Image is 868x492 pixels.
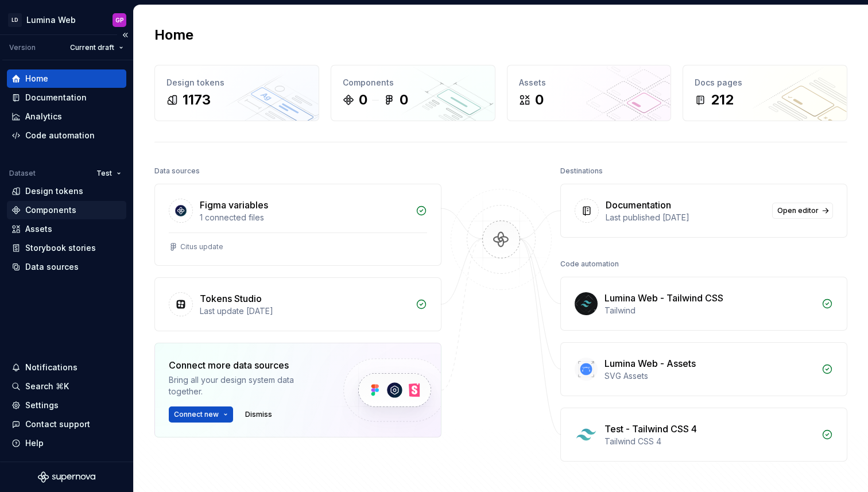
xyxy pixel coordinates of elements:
[65,40,129,56] button: Current draft
[240,406,277,423] button: Dismiss
[683,65,847,121] a: Docs pages212
[7,69,126,88] a: Home
[91,165,126,181] button: Test
[169,358,324,372] div: Connect more data sources
[115,16,124,25] div: GP
[25,223,52,235] div: Assets
[535,91,544,109] div: 0
[8,13,22,27] div: LD
[7,201,126,219] a: Components
[9,169,36,178] div: Dataset
[7,107,126,126] a: Analytics
[200,292,262,305] div: Tokens Studio
[604,305,815,316] div: Tailwind
[183,91,211,109] div: 1173
[7,126,126,145] a: Code automation
[604,357,696,370] div: Lumina Web - Assets
[25,204,76,216] div: Components
[174,410,219,419] span: Connect new
[507,65,672,121] a: Assets0
[169,374,324,397] div: Bring all your design system data together.
[25,261,79,273] div: Data sources
[2,7,131,32] button: LDLumina WebGP
[200,212,409,223] div: 1 connected files
[25,130,95,141] div: Code automation
[25,92,87,103] div: Documentation
[695,77,835,88] div: Docs pages
[245,410,272,419] span: Dismiss
[25,437,44,449] div: Help
[606,198,671,212] div: Documentation
[7,377,126,396] button: Search ⌘K
[519,77,660,88] div: Assets
[154,26,193,44] h2: Home
[359,91,367,109] div: 0
[180,242,223,251] div: Citus update
[604,370,815,382] div: SVG Assets
[96,169,112,178] span: Test
[604,422,697,436] div: Test - Tailwind CSS 4
[7,396,126,414] a: Settings
[154,184,441,266] a: Figma variables1 connected filesCitus update
[25,242,96,254] div: Storybook stories
[154,65,319,121] a: Design tokens1173
[169,406,233,423] button: Connect new
[25,419,90,430] div: Contact support
[560,163,603,179] div: Destinations
[772,203,833,219] a: Open editor
[25,381,69,392] div: Search ⌘K
[200,305,409,317] div: Last update [DATE]
[604,436,815,447] div: Tailwind CSS 4
[606,212,765,223] div: Last published [DATE]
[7,220,126,238] a: Assets
[25,185,83,197] div: Design tokens
[7,88,126,107] a: Documentation
[25,362,77,373] div: Notifications
[154,163,200,179] div: Data sources
[70,43,114,52] span: Current draft
[7,434,126,452] button: Help
[7,258,126,276] a: Data sources
[331,65,495,121] a: Components00
[26,14,76,26] div: Lumina Web
[560,256,619,272] div: Code automation
[154,277,441,331] a: Tokens StudioLast update [DATE]
[117,27,133,43] button: Collapse sidebar
[400,91,408,109] div: 0
[343,77,483,88] div: Components
[7,182,126,200] a: Design tokens
[7,358,126,377] button: Notifications
[38,471,95,483] svg: Supernova Logo
[7,239,126,257] a: Storybook stories
[9,43,36,52] div: Version
[166,77,307,88] div: Design tokens
[711,91,734,109] div: 212
[777,206,819,215] span: Open editor
[604,291,723,305] div: Lumina Web - Tailwind CSS
[25,73,48,84] div: Home
[7,415,126,433] button: Contact support
[25,111,62,122] div: Analytics
[25,400,59,411] div: Settings
[200,198,268,212] div: Figma variables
